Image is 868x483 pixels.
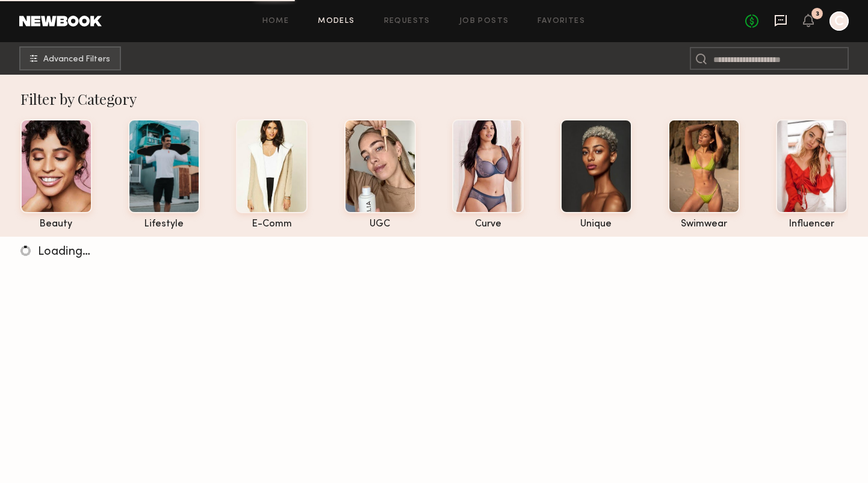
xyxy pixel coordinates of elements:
[776,219,848,229] div: influencer
[538,17,585,25] a: Favorites
[560,219,632,229] div: unique
[43,55,110,64] span: Advanced Filters
[128,219,200,229] div: lifestyle
[384,17,430,25] a: Requests
[459,17,509,25] a: Job Posts
[19,46,121,70] button: Advanced Filters
[344,219,416,229] div: UGC
[452,219,524,229] div: curve
[262,17,290,25] a: Home
[318,17,355,25] a: Models
[668,219,740,229] div: swimwear
[20,89,848,108] div: Filter by Category
[816,11,819,17] div: 3
[829,11,849,31] a: C
[20,219,92,229] div: beauty
[38,246,90,258] span: Loading…
[236,219,308,229] div: e-comm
